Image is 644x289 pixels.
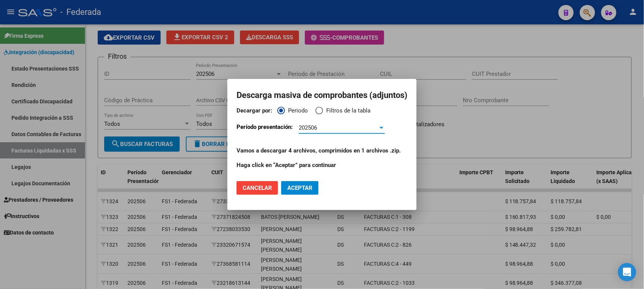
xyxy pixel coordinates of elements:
[237,146,407,155] p: Vamos a descargar 4 archivos, comprimidos en 1 archivos .zip.
[237,181,278,195] button: Cancelar
[323,106,370,115] span: Filtros de la tabla
[237,123,293,141] p: Período presentación:
[237,88,407,103] h2: Descarga masiva de comprobantes (adjuntos)
[281,181,319,195] button: Aceptar
[287,185,312,191] span: Aceptar
[237,106,407,119] mat-radio-group: Decargar por:
[285,106,308,115] span: Periodo
[237,161,407,170] p: Haga click en “Aceptar” para continuar
[243,185,272,191] span: Cancelar
[618,263,636,281] div: Open Intercom Messenger
[299,124,317,131] span: 202506
[237,107,272,114] strong: Decargar por:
